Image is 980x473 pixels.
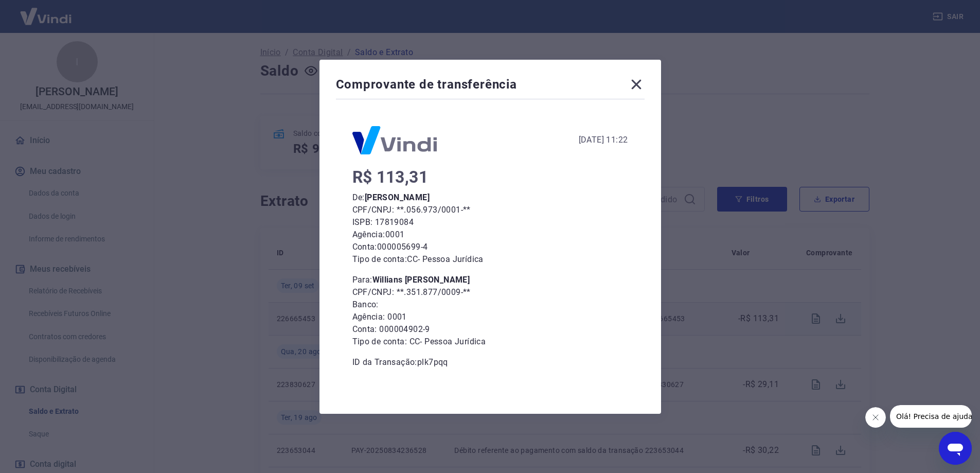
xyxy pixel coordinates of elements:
b: Willians [PERSON_NAME] [372,275,470,285]
p: Agência: 0001 [352,311,628,323]
p: Agência: 0001 [352,229,628,241]
div: Comprovante de transferência [336,76,645,97]
p: Tipo de conta: CC - Pessoa Jurídica [352,336,628,348]
div: [DATE] 11:22 [579,134,628,146]
b: [PERSON_NAME] [365,192,430,202]
p: Banco: [352,299,628,311]
span: R$ 113,31 [352,167,429,187]
iframe: Fechar mensagem [865,407,886,428]
p: De: [352,191,628,204]
p: ISPB: 17819084 [352,216,628,229]
p: ID da Transação: plk7pqq [352,356,628,369]
p: Conta: 000005699-4 [352,241,628,253]
p: Para: [352,274,628,286]
p: CPF/CNPJ: **.056.973/0001-** [352,204,628,216]
p: Tipo de conta: CC - Pessoa Jurídica [352,253,628,266]
iframe: Botão para abrir a janela de mensagens [939,432,972,465]
p: Conta: 000004902-9 [352,323,628,336]
img: Logo [352,126,437,154]
p: CPF/CNPJ: **.351.877/0009-** [352,286,628,299]
iframe: Mensagem da empresa [890,405,972,428]
span: Olá! Precisa de ajuda? [6,7,86,15]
